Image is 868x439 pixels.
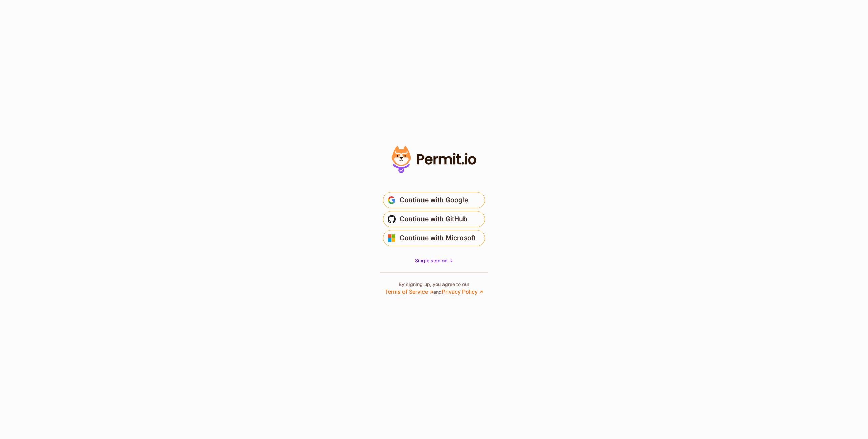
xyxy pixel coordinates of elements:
[400,233,476,244] span: Continue with Microsoft
[415,257,453,264] a: Single sign on ->
[385,288,433,295] a: Terms of Service ↗
[383,211,485,227] button: Continue with GitHub
[383,230,485,246] button: Continue with Microsoft
[400,214,467,225] span: Continue with GitHub
[383,192,485,208] button: Continue with Google
[415,257,453,263] span: Single sign on ->
[442,288,483,295] a: Privacy Policy ↗
[400,195,468,206] span: Continue with Google
[385,281,483,296] p: By signing up, you agree to our and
